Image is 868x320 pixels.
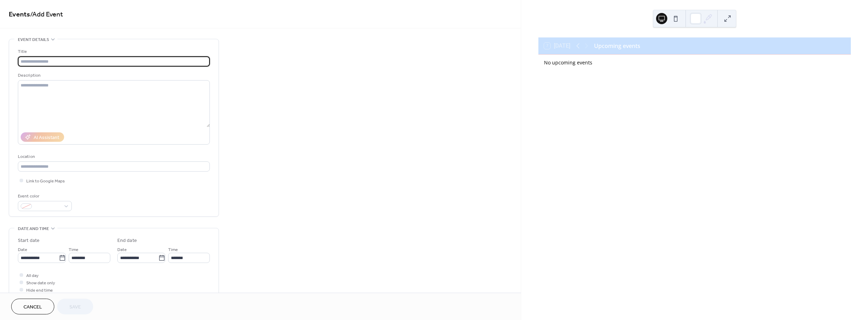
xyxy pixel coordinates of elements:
span: All day [26,272,39,279]
a: Events [9,8,30,21]
span: Show date only [26,279,55,287]
span: Time [69,246,78,253]
span: Cancel [23,304,42,311]
span: Date and time [18,225,49,232]
div: Event color [18,193,70,200]
div: No upcoming events [544,59,845,66]
div: End date [117,237,137,244]
span: Hide end time [26,287,53,294]
span: Date [117,246,127,253]
span: Event details [18,36,49,43]
div: Title [18,48,208,55]
div: Location [18,153,208,160]
button: Cancel [11,299,54,314]
span: Time [168,246,178,253]
span: Link to Google Maps [26,178,65,185]
span: / Add Event [30,8,63,21]
div: Upcoming events [594,42,640,50]
div: Description [18,72,208,79]
span: Date [18,246,27,253]
div: Start date [18,237,40,244]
